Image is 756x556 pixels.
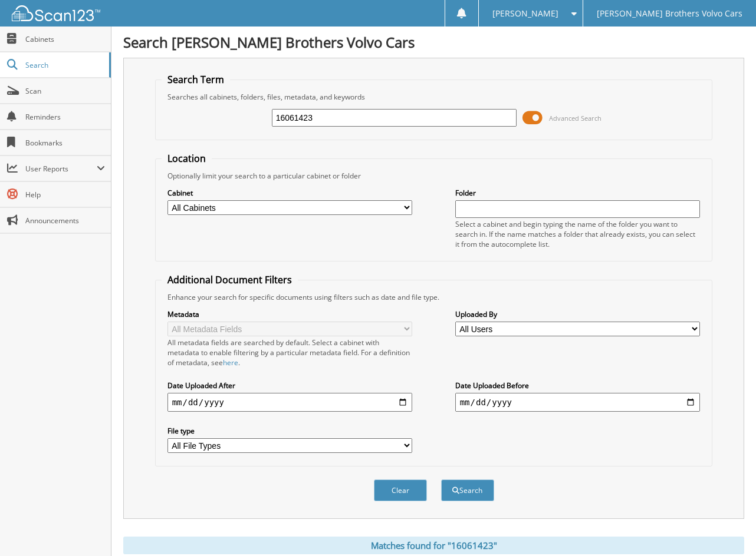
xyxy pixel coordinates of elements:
[374,479,427,501] button: Clear
[25,216,105,226] span: Announcements
[455,309,701,319] label: Uploaded By
[223,358,238,368] a: here
[123,537,744,554] div: Matches found for "16061423"
[162,292,706,302] div: Enhance your search for specific documents using filters such as date and file type.
[25,112,105,122] span: Reminders
[492,10,558,17] span: [PERSON_NAME]
[25,34,105,44] span: Cabinets
[12,5,100,21] img: scan123-logo-white.svg
[455,380,701,390] label: Date Uploaded Before
[162,92,706,102] div: Searches all cabinets, folders, files, metadata, and keywords
[25,138,105,148] span: Bookmarks
[162,171,706,181] div: Optionally limit your search to a particular cabinet or folder
[167,426,413,436] label: File type
[162,152,212,165] legend: Location
[123,32,744,52] h1: Search [PERSON_NAME] Brothers Volvo Cars
[441,479,494,501] button: Search
[167,337,413,368] div: All metadata fields are searched by default. Select a cabinet with metadata to enable filtering b...
[455,188,701,198] label: Folder
[25,190,105,200] span: Help
[162,273,298,286] legend: Additional Document Filters
[162,73,230,86] legend: Search Term
[167,393,413,412] input: start
[549,114,601,123] span: Advanced Search
[167,188,413,198] label: Cabinet
[455,393,701,412] input: end
[597,10,742,17] span: [PERSON_NAME] Brothers Volvo Cars
[167,309,413,319] label: Metadata
[455,219,701,249] div: Select a cabinet and begin typing the name of the folder you want to search in. If the name match...
[25,164,97,174] span: User Reports
[25,60,103,70] span: Search
[25,86,105,96] span: Scan
[167,380,413,390] label: Date Uploaded After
